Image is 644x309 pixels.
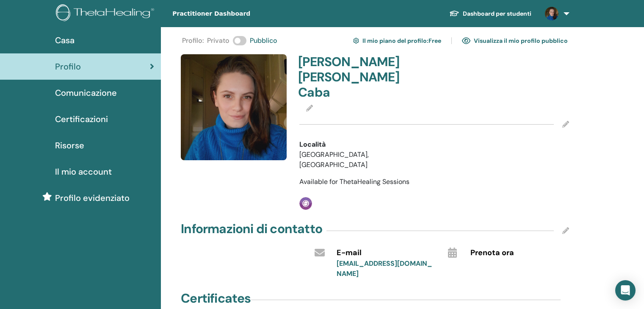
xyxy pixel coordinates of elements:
[337,259,432,278] a: [EMAIL_ADDRESS][DOMAIN_NAME]
[55,60,81,73] span: Profilo
[615,280,636,301] div: Open Intercom Messenger
[55,165,112,178] span: Il mio account
[299,150,404,170] li: [GEOGRAPHIC_DATA], [GEOGRAPHIC_DATA]
[449,10,459,17] img: graduation-cap-white.svg
[55,113,108,125] span: Certificazioni
[462,34,568,47] a: Visualizza il mio profilo pubblico
[337,248,362,259] span: E-mail
[55,192,130,204] span: Profilo evidenziato
[181,291,251,306] h4: Certificates
[470,248,514,259] span: Prenota ora
[299,139,326,150] span: Località
[298,54,429,100] h4: [PERSON_NAME] [PERSON_NAME] Caba
[56,4,157,23] img: logo.png
[182,36,204,46] span: Profilo :
[250,36,277,46] span: Pubblico
[545,7,558,20] img: default.jpg
[55,34,75,47] span: Casa
[55,86,117,99] span: Comunicazione
[181,54,287,160] img: default.jpg
[299,177,409,186] span: Available for ThetaHealing Sessions
[207,36,229,46] span: Privato
[353,34,441,47] a: Il mio piano del profilo:Free
[181,221,322,237] h4: Informazioni di contatto
[353,36,359,45] img: cog.svg
[55,139,84,152] span: Risorse
[442,6,538,22] a: Dashboard per studenti
[172,9,299,18] span: Practitioner Dashboard
[462,37,470,45] img: eye.svg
